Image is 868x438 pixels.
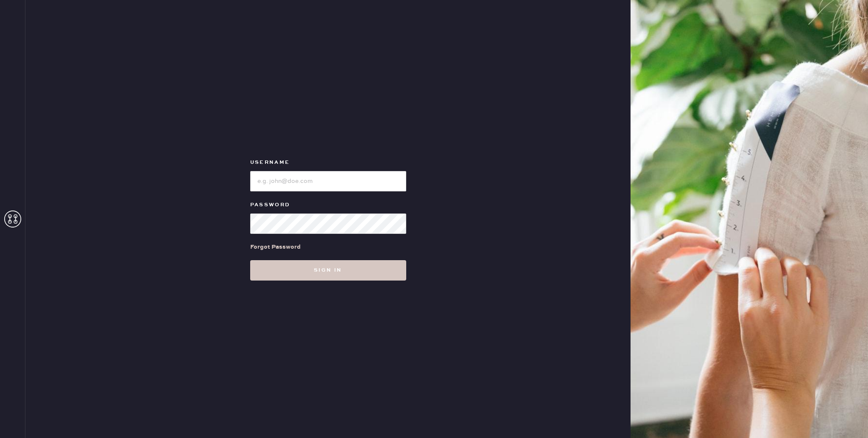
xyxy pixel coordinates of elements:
[250,242,301,252] div: Forgot Password
[250,260,406,281] button: Sign in
[250,171,406,191] input: e.g. john@doe.com
[250,200,406,210] label: Password
[250,234,301,260] a: Forgot Password
[250,157,406,168] label: Username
